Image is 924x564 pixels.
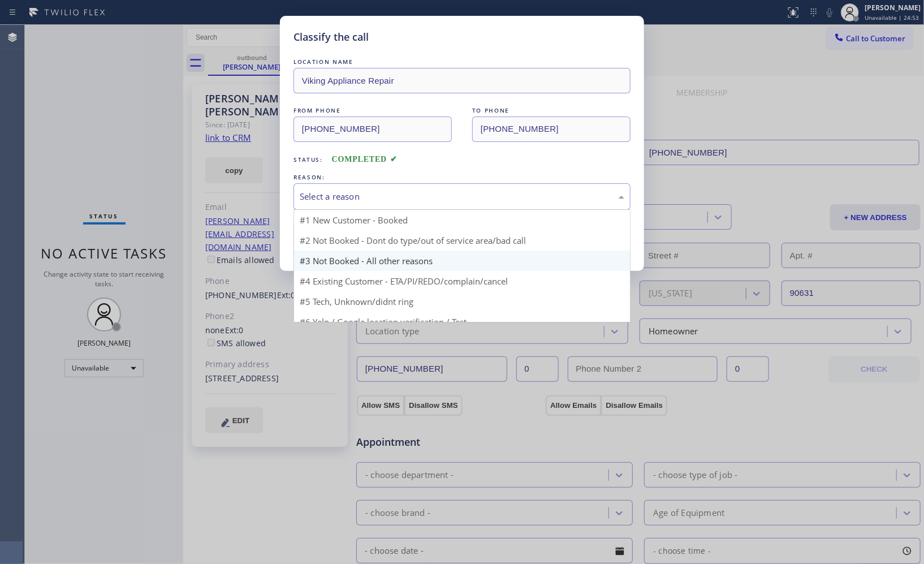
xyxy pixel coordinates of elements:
div: #2 Not Booked - Dont do type/out of service area/bad call [294,230,630,251]
div: Select a reason [300,190,624,203]
div: #6 Yelp / Google location verification / Test [294,312,630,332]
input: To phone [472,117,631,142]
span: COMPLETED [332,155,398,163]
div: FROM PHONE [293,105,452,117]
div: REASON: [293,171,631,183]
h5: Classify the call [293,29,369,45]
div: #1 New Customer - Booked [294,210,630,230]
div: #4 Existing Customer - ETA/PI/REDO/complain/cancel [294,271,630,291]
div: TO PHONE [472,105,631,117]
div: LOCATION NAME [293,56,631,68]
div: #3 Not Booked - All other reasons [294,251,630,271]
span: Status: [293,156,323,163]
div: #5 Tech, Unknown/didnt ring [294,291,630,312]
input: From phone [293,117,452,142]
